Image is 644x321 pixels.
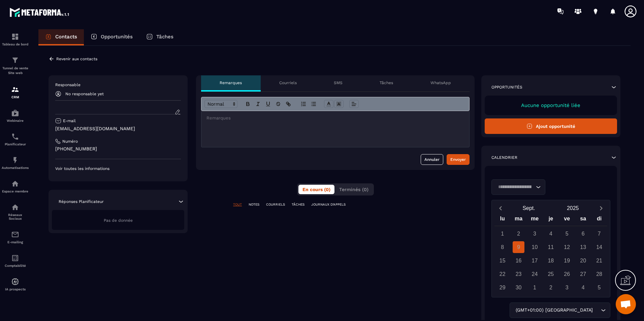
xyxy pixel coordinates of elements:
div: 17 [529,255,541,266]
span: (GMT+01:00) [GEOGRAPHIC_DATA] [514,307,594,314]
div: me [527,214,543,226]
div: 19 [561,255,573,266]
p: Réponses Planificateur [59,199,104,204]
a: formationformationTunnel de vente Site web [2,51,29,80]
div: 26 [561,268,573,280]
div: 12 [561,241,573,253]
p: TOUT [233,202,242,207]
p: Contacts [55,34,77,40]
p: Courriels [279,80,297,85]
p: JOURNAUX D'APPELS [311,202,346,207]
img: social-network [11,203,19,211]
img: email [11,230,19,239]
div: 7 [593,228,605,240]
button: Annuler [421,154,443,165]
div: 4 [545,228,557,240]
p: NOTES [249,202,259,207]
div: 15 [496,255,508,266]
div: 16 [513,255,524,266]
p: CRM [2,95,29,99]
a: accountantaccountantComptabilité [2,249,29,273]
input: Search for option [594,307,599,314]
div: 30 [513,282,524,293]
div: sa [575,214,591,226]
div: 8 [496,241,508,253]
p: Voir toutes les informations [55,166,181,171]
a: automationsautomationsEspace membre [2,175,29,198]
input: Search for option [496,183,534,191]
div: 21 [593,255,605,266]
a: formationformationCRM [2,80,29,104]
p: Opportunités [491,84,522,90]
div: 27 [577,268,589,280]
div: 2 [513,228,524,240]
p: Aucune opportunité liée [491,102,610,108]
p: Calendrier [491,155,517,160]
button: Previous month [494,204,507,213]
div: 11 [545,241,557,253]
p: WhatsApp [430,80,451,85]
a: social-networksocial-networkRéseaux Sociaux [2,198,29,225]
span: En cours (0) [302,187,330,192]
div: Envoyer [450,156,466,163]
div: Ouvrir le chat [616,294,636,314]
div: 5 [593,282,605,293]
div: ma [511,214,527,226]
button: Envoyer [447,154,470,165]
p: [EMAIL_ADDRESS][DOMAIN_NAME] [55,126,181,132]
a: Opportunités [84,29,139,45]
a: Tâches [139,29,180,45]
img: formation [11,33,19,41]
a: formationformationTableau de bord [2,28,29,51]
div: Search for option [510,302,610,318]
div: Calendar wrapper [494,214,607,293]
div: 25 [545,268,557,280]
div: 1 [496,228,508,240]
div: 6 [577,228,589,240]
div: 23 [513,268,524,280]
a: schedulerschedulerPlanificateur [2,128,29,151]
img: automations [11,278,19,286]
p: Webinaire [2,119,29,122]
div: ve [559,214,575,226]
div: di [591,214,607,226]
span: Terminés (0) [339,187,368,192]
div: 28 [593,268,605,280]
div: 5 [561,228,573,240]
div: 29 [496,282,508,293]
p: Tunnel de vente Site web [2,66,29,75]
p: SMS [334,80,343,85]
p: Réseaux Sociaux [2,213,29,220]
p: No responsable yet [65,92,104,96]
p: Remarques [220,80,242,85]
p: Comptabilité [2,264,29,267]
img: logo [9,6,70,18]
span: Pas de donnée [104,218,133,223]
div: 18 [545,255,557,266]
p: E-mail [63,118,76,123]
p: E-mailing [2,240,29,244]
div: 3 [529,228,541,240]
p: Responsable [55,82,181,87]
button: Ajout opportunité [485,118,617,134]
p: TÂCHES [292,202,304,207]
div: 14 [593,241,605,253]
a: Contacts [38,29,84,45]
img: automations [11,156,19,164]
div: 22 [496,268,508,280]
div: je [543,214,559,226]
button: En cours (0) [298,185,334,194]
img: automations [11,109,19,117]
button: Open months overlay [507,202,551,214]
img: accountant [11,254,19,262]
div: Search for option [491,179,545,195]
p: Revenir aux contacts [56,57,97,61]
button: Next month [595,204,607,213]
div: 24 [529,268,541,280]
a: automationsautomationsAutomatisations [2,151,29,175]
p: Tâches [156,34,173,40]
button: Open years overlay [551,202,595,214]
button: Terminés (0) [335,185,373,194]
a: automationsautomationsWebinaire [2,104,29,128]
div: 13 [577,241,589,253]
